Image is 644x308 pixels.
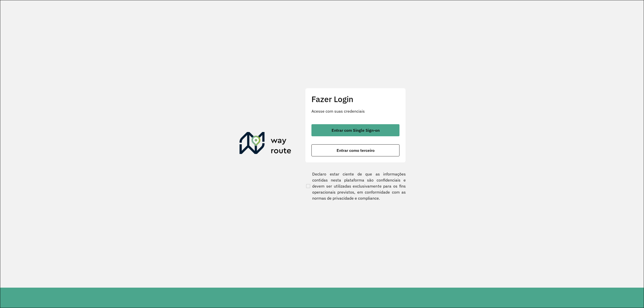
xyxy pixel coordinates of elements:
label: Declaro estar ciente de que as informações contidas nesta plataforma são confidenciais e devem se... [305,171,406,201]
span: Entrar como terceiro [337,148,375,152]
button: button [311,144,399,156]
span: Entrar com Single Sign-on [332,128,380,132]
p: Acesse com suas credenciais [311,108,399,114]
h2: Fazer Login [311,94,399,104]
button: button [311,124,399,136]
img: Roteirizador AmbevTech [239,132,291,156]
